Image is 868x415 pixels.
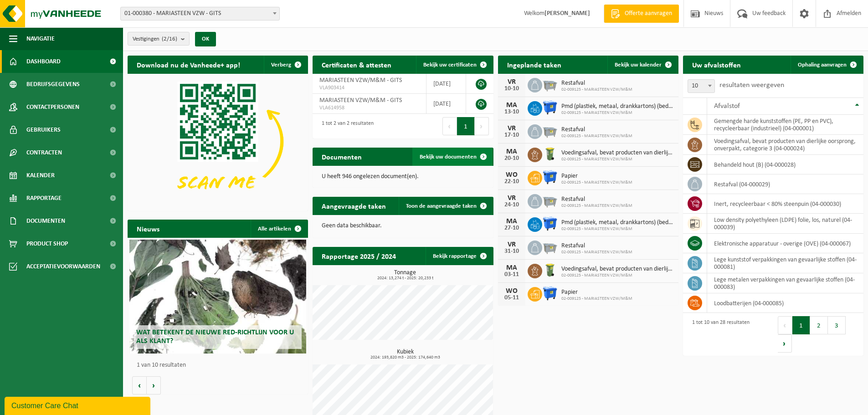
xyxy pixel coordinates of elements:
[475,117,489,135] button: Next
[542,239,558,255] img: WB-2500-GAL-GY-01
[542,123,558,138] img: WB-2500-GAL-GY-01
[503,287,521,295] div: WO
[147,376,161,395] button: Volgende
[426,74,466,94] td: [DATE]
[828,316,846,334] button: 3
[542,100,558,115] img: WB-1100-HPE-BE-01
[133,32,177,46] span: Vestigingen
[26,118,61,141] span: Gebruikers
[26,210,65,232] span: Documenten
[561,196,632,203] span: Restafval
[561,203,632,209] span: 02-009125 - MARIASTEEN VZW/M&M
[503,218,521,225] div: MA
[707,273,863,293] td: lege metalen verpakkingen van gevaarlijke stoffen (04-000083)
[707,214,863,234] td: low density polyethyleen (LDPE) folie, los, naturel (04-000039)
[561,180,632,185] span: 02-009125 - MARIASTEEN VZW/M&M
[719,82,784,89] label: resultaten weergeven
[542,262,558,278] img: WB-0140-HPE-GN-50
[778,316,792,334] button: Previous
[561,173,632,180] span: Papier
[503,155,521,162] div: 20-10
[503,195,521,202] div: VR
[542,146,558,162] img: WB-0140-HPE-GN-50
[503,171,521,179] div: WO
[561,289,632,296] span: Papier
[319,104,419,112] span: VLA614958
[319,77,402,84] span: MARIASTEEN VZW/M&M - GITS
[561,157,674,162] span: 02-009125 - MARIASTEEN VZW/M&M
[426,247,493,265] a: Bekijk rapportage
[457,117,475,135] button: 1
[707,194,863,214] td: inert, recycleerbaar < 80% steenpuin (04-000030)
[26,141,62,164] span: Contracten
[317,276,493,281] span: 2024: 13,274 t - 2025: 20,233 t
[426,94,466,114] td: [DATE]
[707,155,863,174] td: behandeld hout (B) (04-000028)
[542,216,558,231] img: WB-1100-HPE-BE-01
[542,77,558,92] img: WB-2500-GAL-GY-01
[561,87,632,92] span: 02-009125 - MARIASTEEN VZW/M&M
[561,219,674,226] span: Pmd (plastiek, metaal, drankkartons) (bedrijven)
[810,316,828,334] button: 2
[707,174,863,194] td: restafval (04-000029)
[128,32,190,46] button: Vestigingen(2/16)
[322,174,484,180] p: U heeft 946 ongelezen document(en).
[128,56,249,73] h2: Download nu de Vanheede+ app!
[251,220,307,238] a: Alle artikelen
[683,56,750,73] h2: Uw afvalstoffen
[317,349,493,360] h3: Kubiek
[26,50,61,73] span: Dashboard
[503,248,521,255] div: 31-10
[271,62,291,68] span: Verberg
[5,395,152,415] iframe: chat widget
[498,56,570,73] h2: Ingeplande taken
[561,250,632,255] span: 02-009125 - MARIASTEEN VZW/M&M
[442,117,457,135] button: Previous
[313,56,401,73] h2: Certificaten & attesten
[561,126,632,133] span: Restafval
[503,225,521,231] div: 27-10
[406,203,477,209] span: Toon de aangevraagde taken
[622,9,674,18] span: Offerte aanvragen
[503,102,521,109] div: MA
[313,148,371,165] h2: Documenten
[136,329,294,345] span: Wat betekent de nieuwe RED-richtlijn voor u als klant?
[503,148,521,155] div: MA
[26,164,55,187] span: Kalender
[26,96,79,118] span: Contactpersonen
[607,56,678,74] a: Bekijk uw kalender
[561,103,674,110] span: Pmd (plastiek, metaal, drankkartons) (bedrijven)
[707,115,863,135] td: gemengde harde kunststoffen (PE, PP en PVC), recycleerbaar (industrieel) (04-000001)
[561,149,674,157] span: Voedingsafval, bevat producten van dierlijke oorsprong, onverpakt, categorie 3
[420,154,477,160] span: Bekijk uw documenten
[561,242,632,250] span: Restafval
[120,7,280,20] span: 01-000380 - MARIASTEEN VZW - GITS
[399,197,493,215] a: Toon de aangevraagde taken
[26,73,80,96] span: Bedrijfsgegevens
[714,102,740,110] span: Afvalstof
[542,169,558,185] img: WB-1100-HPE-BE-01
[26,27,55,50] span: Navigatie
[503,202,521,208] div: 24-10
[412,148,493,166] a: Bekijk uw documenten
[322,223,484,229] p: Geen data beschikbaar.
[128,220,169,237] h2: Nieuws
[542,286,558,301] img: WB-1100-HPE-BE-01
[313,197,395,215] h2: Aangevraagde taken
[503,132,521,138] div: 17-10
[688,80,714,92] span: 10
[798,62,847,68] span: Ophaling aanvragen
[707,293,863,313] td: loodbatterijen (04-000085)
[615,62,662,68] span: Bekijk uw kalender
[26,232,68,255] span: Product Shop
[688,79,715,93] span: 10
[503,125,521,132] div: VR
[503,109,521,115] div: 13-10
[503,78,521,86] div: VR
[317,355,493,360] span: 2024: 193,820 m3 - 2025: 174,640 m3
[503,295,521,301] div: 05-11
[317,116,374,136] div: 1 tot 2 van 2 resultaten
[319,97,402,104] span: MARIASTEEN VZW/M&M - GITS
[561,110,674,116] span: 02-009125 - MARIASTEEN VZW/M&M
